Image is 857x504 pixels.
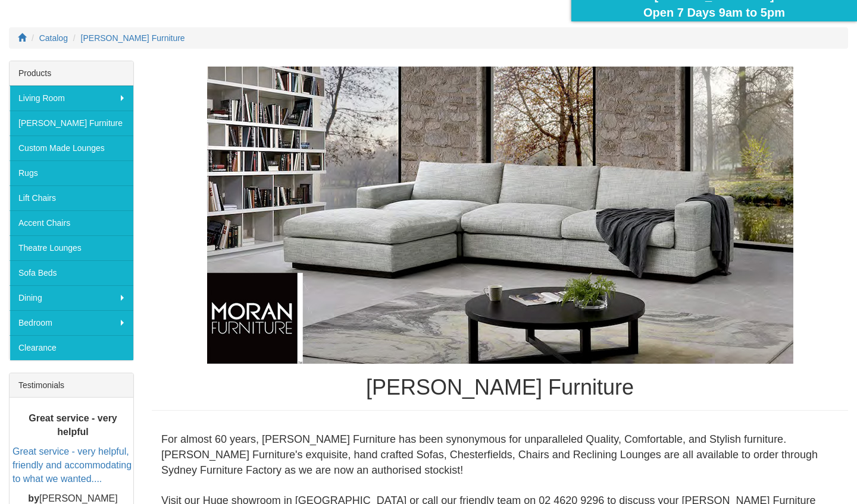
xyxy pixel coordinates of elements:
[10,160,133,185] a: Rugs
[81,33,185,43] a: [PERSON_NAME] Furniture
[10,136,133,160] a: Custom Made Lounges
[10,86,133,111] a: Living Room
[207,67,793,364] img: Moran Furniture
[28,493,39,503] b: by
[152,376,848,399] h1: [PERSON_NAME] Furniture
[10,185,133,210] a: Lift Chairs
[10,310,133,335] a: Bedroom
[10,285,133,310] a: Dining
[10,373,133,398] div: Testimonials
[10,235,133,260] a: Theatre Lounges
[10,335,133,360] a: Clearance
[29,414,117,437] b: Great service - very helpful
[10,210,133,235] a: Accent Chairs
[12,447,132,484] a: Great service - very helpful, friendly and accommodating to what we wanted....
[10,260,133,285] a: Sofa Beds
[10,111,133,136] a: [PERSON_NAME] Furniture
[39,33,68,43] a: Catalog
[10,61,133,86] div: Products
